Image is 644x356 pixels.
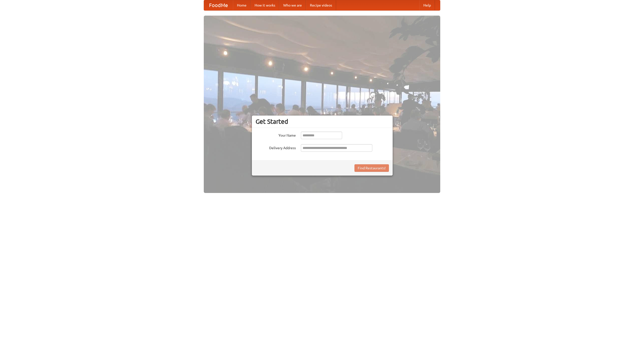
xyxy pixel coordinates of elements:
a: Who we are [279,0,306,10]
label: Delivery Address [256,144,296,150]
a: Recipe videos [306,0,336,10]
a: How it works [251,0,279,10]
a: Home [233,0,251,10]
a: Help [419,0,435,10]
button: Find Restaurants! [354,164,389,172]
a: FoodMe [204,0,233,10]
label: Your Name [256,132,296,138]
h3: Get Started [256,118,389,125]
